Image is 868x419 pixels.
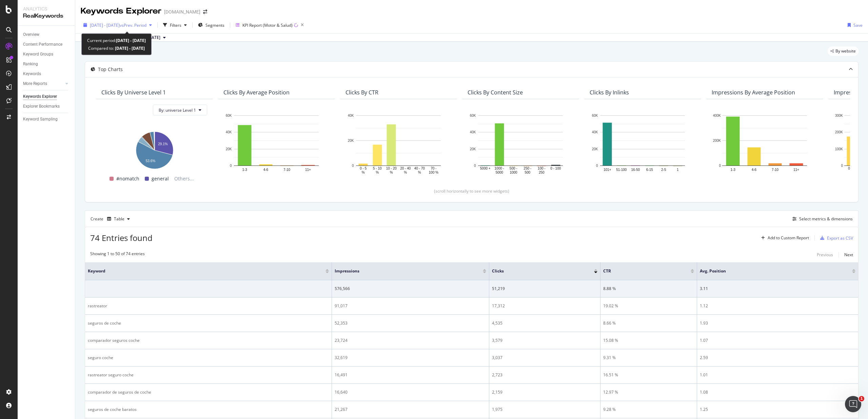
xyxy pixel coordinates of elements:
[147,35,160,41] span: 2025 Jul. 31st
[153,105,207,115] button: By: universe Level 1
[88,406,329,413] div: seguros de coche baratos
[603,389,694,395] div: 12.97 %
[101,89,166,96] div: Clicks By universe Level 1
[492,389,597,395] div: 2,159
[23,116,70,123] a: Keyword Sampling
[700,303,855,309] div: 1.12
[23,61,70,68] a: Ranking
[646,168,653,172] text: 6-15
[712,112,817,175] svg: A chart.
[592,147,598,151] text: 20K
[470,114,476,117] text: 60K
[827,235,853,241] div: Export as CSV
[631,168,640,172] text: 16-50
[376,171,379,175] text: %
[223,112,329,175] div: A chart.
[590,89,629,96] div: Clicks By Inlinks
[700,286,855,292] div: 3.11
[101,128,207,170] svg: A chart.
[386,167,397,170] text: 10 - 20
[88,303,329,309] div: rastreator
[91,214,133,224] div: Create
[700,268,842,274] span: Avg. Position
[360,167,367,170] text: 0 - 5
[590,112,695,175] svg: A chart.
[23,80,47,87] div: More Reports
[492,320,597,326] div: 4,535
[146,159,155,163] text: 53.6%
[23,70,41,78] div: Keywords
[335,320,486,326] div: 52,353
[793,168,799,172] text: 11+
[23,12,70,20] div: RealKeywords
[335,355,486,361] div: 32,619
[283,168,290,172] text: 7-10
[835,147,843,151] text: 100K
[841,164,843,168] text: 0
[844,251,853,259] button: Next
[845,20,863,30] button: Save
[496,171,504,175] text: 5000
[88,337,329,344] div: comparador seguros coche
[510,171,517,175] text: 1000
[468,112,573,175] div: A chart.
[90,251,145,259] div: Showing 1 to 50 of 74 entries
[348,139,354,142] text: 20K
[346,112,451,175] svg: A chart.
[550,167,561,170] text: 0 - 100
[510,167,517,170] text: 500 -
[223,89,290,96] div: Clicks By Average Position
[116,175,139,183] span: #nomatch
[335,303,486,309] div: 91,017
[480,167,491,170] text: 5000 +
[790,215,853,223] button: Select metrics & dimensions
[23,5,70,12] div: Analytics
[88,355,329,361] div: seguro coche
[120,22,146,28] span: vs Prev. Period
[23,31,39,38] div: Overview
[88,268,315,274] span: Keyword
[817,233,853,243] button: Export as CSV
[700,320,855,326] div: 1.93
[346,89,378,96] div: Clicks By CTR
[604,168,611,172] text: 101+
[195,20,227,30] button: Segments
[492,303,597,309] div: 17,312
[470,131,476,134] text: 40K
[592,131,598,134] text: 40K
[418,171,421,175] text: %
[233,20,307,30] button: KPI Report (Motor & Salud)
[88,44,145,52] div: Compared to:
[93,188,850,194] div: (scroll horizontally to see more widgets)
[23,51,53,58] div: Keyword Groups
[88,320,329,326] div: seguros de coche
[88,389,329,395] div: comparador de seguros de coche
[835,131,843,134] text: 200K
[700,337,855,344] div: 1.07
[158,142,167,146] text: 29.1%
[144,34,169,42] button: [DATE]
[474,164,476,168] text: 0
[23,103,70,110] a: Explorer Bookmarks
[352,164,354,168] text: 0
[23,51,70,58] a: Keyword Groups
[263,168,269,172] text: 4-6
[23,116,58,123] div: Keyword Sampling
[616,168,627,172] text: 51-100
[230,164,232,168] text: 0
[712,89,795,96] div: Impressions By Average Position
[495,167,504,170] text: 1000 -
[719,164,721,168] text: 0
[835,114,843,117] text: 300K
[170,22,181,28] div: Filters
[23,80,63,87] a: More Reports
[752,168,757,172] text: 4-6
[492,372,597,378] div: 2,723
[772,168,778,172] text: 7-10
[758,233,809,243] button: Add to Custom Report
[335,389,486,395] div: 16,640
[305,168,311,172] text: 11+
[677,168,679,172] text: 1
[23,93,70,100] a: Keywords Explorer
